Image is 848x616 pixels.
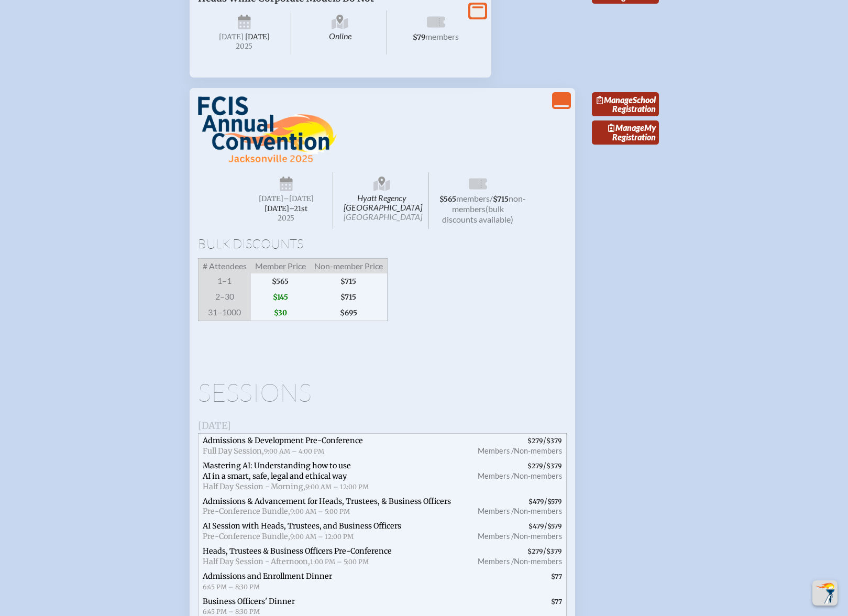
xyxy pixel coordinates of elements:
[251,259,310,274] span: Member Price
[490,193,493,203] span: /
[452,193,526,214] span: non-members
[812,580,838,606] button: Scroll Top
[245,32,270,41] span: [DATE]
[547,522,562,530] span: $579
[478,446,514,455] span: Members /
[466,519,566,544] span: /
[466,459,566,494] span: /
[203,557,310,566] span: Half Day Session - Afternoon,
[203,532,290,541] span: Pre-Conference Bundle,
[592,120,659,145] a: ManageMy Registration
[259,194,283,203] span: [DATE]
[198,96,337,163] img: FCIS Convention 2025
[551,573,562,580] span: $77
[198,273,251,289] span: 1–1
[290,533,354,541] span: 9:00 AM – 12:00 PM
[478,557,514,566] span: Members /
[203,507,290,516] span: Pre-Conference Bundle,
[478,507,514,515] span: Members /
[597,95,633,105] span: Manage
[514,532,562,541] span: Non-members
[248,214,325,222] span: 2025
[203,482,305,491] span: Half Day Session - Morning,
[203,546,392,556] span: Heads, Trustees & Business Officers Pre-Conference
[290,508,350,515] span: 9:00 AM – 5:00 PM
[456,193,490,203] span: members
[203,436,363,445] span: Admissions & Development Pre-Conference
[265,204,307,213] span: [DATE]–⁠21st
[251,289,310,305] span: $145
[310,305,388,321] span: $695
[198,380,567,405] h1: Sessions
[527,437,543,445] span: $279
[203,597,295,606] span: Business Officers' Dinner
[551,598,562,606] span: $77
[527,547,543,555] span: $279
[527,462,543,470] span: $279
[219,32,244,41] span: [DATE]
[251,305,310,321] span: $30
[528,522,544,530] span: $479
[305,483,369,491] span: 9:00 AM – 12:00 PM
[442,204,513,224] span: (bulk discounts available)
[466,544,566,569] span: /
[478,471,514,480] span: Members /
[546,437,562,445] span: $379
[814,582,835,603] img: To the top
[251,273,310,289] span: $565
[546,547,562,555] span: $379
[478,532,514,541] span: Members /
[514,471,562,480] span: Non-members
[310,289,388,305] span: $715
[198,259,251,274] span: # Attendees
[206,42,283,50] span: 2025
[198,305,251,321] span: 31–1000
[264,447,324,455] span: 9:00 AM – 4:00 PM
[514,507,562,515] span: Non-members
[203,446,264,456] span: Full Day Session,
[203,571,332,581] span: Admissions and Enrollment Dinner
[514,446,562,455] span: Non-members
[608,123,644,133] span: Manage
[310,558,369,566] span: 1:00 PM – 5:00 PM
[547,498,562,505] span: $579
[203,608,260,615] span: 6:45 PM – 8:30 PM
[283,194,314,203] span: –[DATE]
[466,494,566,520] span: /
[413,33,425,42] span: $79
[198,237,567,250] h1: Bulk Discounts
[439,195,456,204] span: $565
[546,462,562,470] span: $379
[198,420,231,432] span: [DATE]
[203,461,351,481] span: Mastering AI: Understanding how to use AI in a smart, safe, legal and ethical way
[514,557,562,566] span: Non-members
[203,497,451,506] span: Admissions & Advancement for Heads, Trustees, & Business Officers
[493,195,509,204] span: $715
[203,521,401,531] span: AI Session with Heads, Trustees, and Business Officers
[310,259,388,274] span: Non-member Price
[335,172,429,229] span: Hyatt Regency [GEOGRAPHIC_DATA]
[466,434,566,459] span: /
[310,273,388,289] span: $715
[425,31,459,41] span: members
[592,92,659,116] a: ManageSchool Registration
[198,289,251,305] span: 2–30
[293,10,387,54] span: Online
[203,583,260,591] span: 6:45 PM – 8:30 PM
[344,212,422,222] span: [GEOGRAPHIC_DATA]
[528,498,544,505] span: $479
